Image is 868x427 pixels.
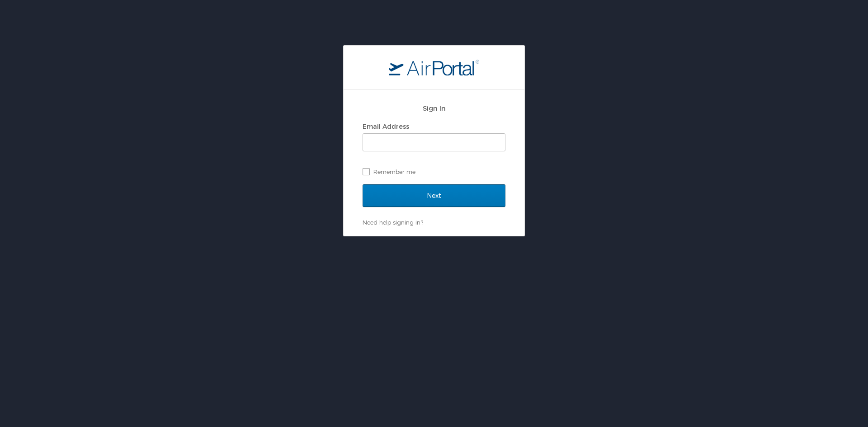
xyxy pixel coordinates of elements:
label: Remember me [363,165,505,178]
label: Email Address [363,122,409,130]
img: logo [389,59,479,75]
h2: Sign In [363,103,505,113]
input: Next [363,184,505,207]
a: Need help signing in? [363,219,423,226]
